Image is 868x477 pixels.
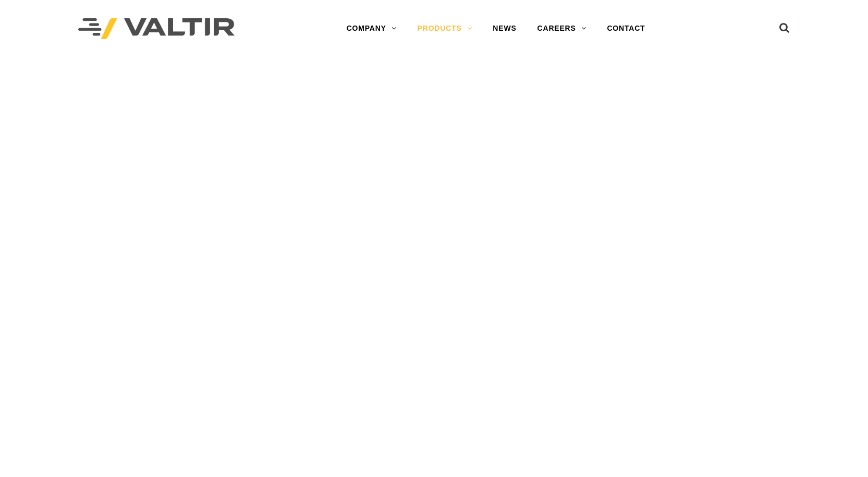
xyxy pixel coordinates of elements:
[78,18,235,40] img: Valtir
[596,18,655,39] a: CONTACT
[407,18,483,39] a: PRODUCTS
[527,18,597,39] a: CAREERS
[482,18,527,39] a: NEWS
[336,18,407,39] a: COMPANY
